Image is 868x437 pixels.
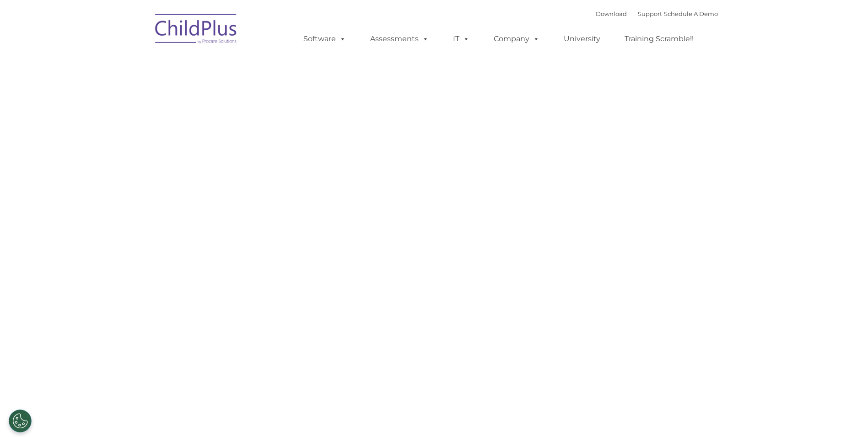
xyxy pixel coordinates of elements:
a: IT [444,30,479,48]
iframe: Chat Widget [822,393,868,437]
a: University [555,30,609,48]
a: Support [638,10,662,17]
img: ChildPlus by Procare Solutions [151,7,242,53]
a: Company [485,30,549,48]
a: Training Scramble!! [615,30,703,48]
button: Cookies Settings [9,410,32,432]
a: Download [596,10,627,17]
font: | [596,10,718,17]
a: Assessments [361,30,438,48]
a: Schedule A Demo [664,10,718,17]
a: Software [294,30,355,48]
